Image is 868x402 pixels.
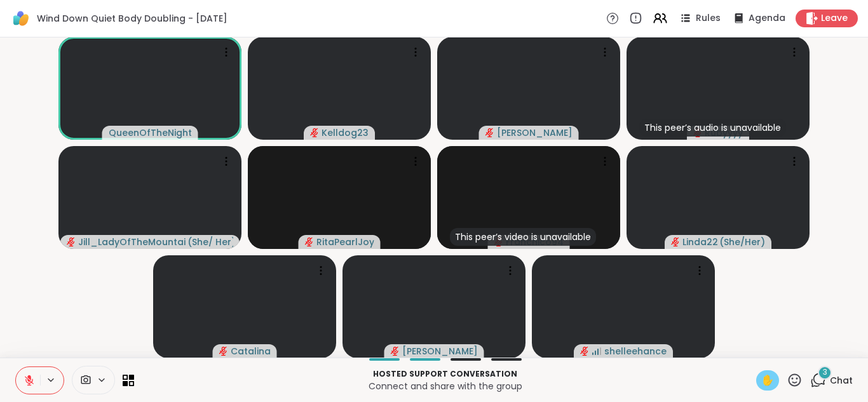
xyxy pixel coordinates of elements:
span: [PERSON_NAME] [402,345,478,358]
p: Hosted support conversation [142,368,749,380]
span: Jill_LadyOfTheMountain [78,236,186,248]
span: Agenda [749,12,785,25]
img: RitaPearlJoy [294,146,385,249]
span: audio-muted [67,238,76,246]
span: audio-muted [391,347,400,356]
p: Connect and share with the group [142,380,749,392]
span: Leave [821,12,848,25]
div: This peer’s video is unavailable [450,228,596,246]
span: QueenOfTheNight [109,126,192,139]
span: 3 [823,367,827,378]
img: Franchico94 [483,146,574,249]
span: ( She/ Her ) [187,236,233,248]
span: Chat [830,374,853,387]
span: audio-muted [485,128,494,137]
span: shelleehance [604,345,667,358]
span: Kelldog23 [322,126,369,139]
span: audio-muted [219,347,228,356]
span: ( She/Her ) [719,236,765,248]
span: audio-muted [310,128,319,137]
div: This peer’s audio is unavailable [639,119,786,137]
span: Rules [696,12,721,25]
span: [PERSON_NAME] [497,126,573,139]
img: ShareWell Logomark [10,8,32,29]
span: audio-muted [671,238,680,246]
span: audio-muted [305,238,314,246]
span: RitaPearlJoy [316,236,374,248]
span: Linda22 [682,236,718,248]
span: Catalina [231,345,271,358]
span: audio-muted [580,347,589,356]
span: Wind Down Quiet Body Doubling - [DATE] [37,12,227,25]
span: ✋ [761,373,774,388]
